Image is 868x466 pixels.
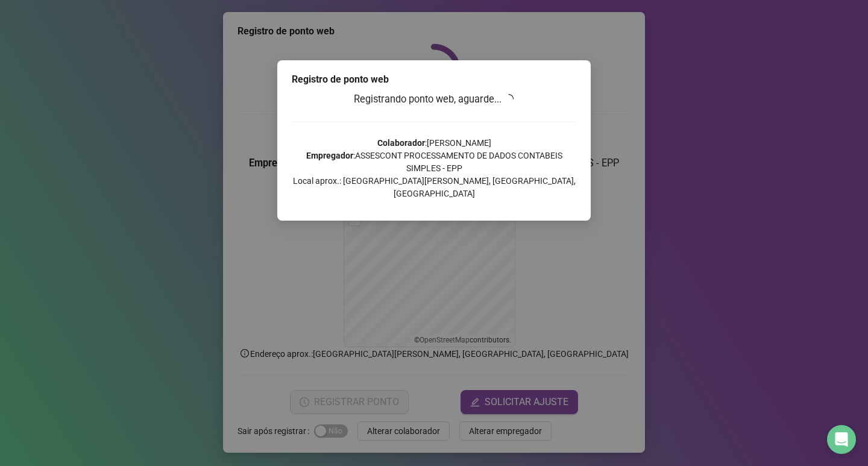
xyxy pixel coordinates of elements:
[502,92,516,105] span: loading
[292,72,576,87] div: Registro de ponto web
[292,92,576,107] h3: Registrando ponto web, aguarde...
[827,425,856,454] div: Open Intercom Messenger
[306,151,353,160] strong: Empregador
[292,137,576,200] p: : [PERSON_NAME] : ASSESCONT PROCESSAMENTO DE DADOS CONTABEIS SIMPLES - EPP Local aprox.: [GEOGRAP...
[377,138,425,148] strong: Colaborador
